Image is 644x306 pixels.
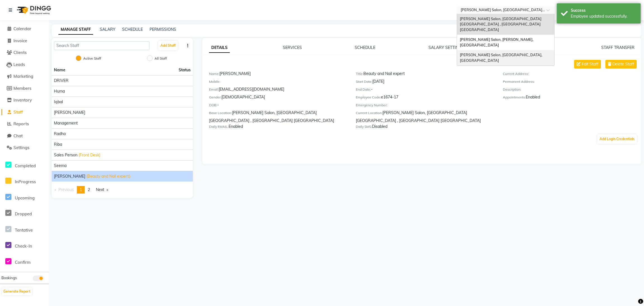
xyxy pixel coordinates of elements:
div: Beauty and Nail expert [356,71,494,79]
div: Enabled [209,124,347,131]
span: Dropped [15,211,32,216]
div: Success [571,8,636,13]
img: logo [14,2,53,18]
a: Members [1,85,48,92]
label: Description: [503,87,521,92]
a: Reports [1,121,48,127]
span: Radha [54,131,66,137]
span: Status [179,67,191,73]
span: Iqbal [54,99,63,105]
label: Current Address: [503,71,529,76]
span: Riba [54,142,62,147]
a: DETAILS [209,43,230,53]
a: Staff [1,109,48,116]
span: Huma [54,88,65,94]
span: [PERSON_NAME] [54,173,85,179]
span: Delete Staff [612,61,634,67]
div: [EMAIL_ADDRESS][DOMAIN_NAME] [209,86,347,94]
button: Add Staff [158,41,178,50]
a: Settings [1,145,48,151]
span: [PERSON_NAME] Salon, [GEOGRAPHIC_DATA] [GEOGRAPHIC_DATA] , [GEOGRAPHIC_DATA] [GEOGRAPHIC_DATA] [460,17,542,32]
label: Active Staff [83,56,101,61]
a: SERVICES [283,45,302,50]
span: [PERSON_NAME] [54,110,85,116]
label: Current Location: [356,110,382,116]
label: Email: [209,87,219,92]
span: Reports [13,121,29,126]
input: Search Staff [54,41,150,50]
span: Tentative [15,227,33,233]
label: Base Location: [209,110,232,116]
div: Enabled [503,94,641,102]
span: 2 [88,187,90,192]
span: InProgress [15,179,36,184]
a: Invoice [1,38,48,44]
label: Daily SMS: [356,124,372,129]
div: [PERSON_NAME] Salon, [GEOGRAPHIC_DATA] [GEOGRAPHIC_DATA] , [GEOGRAPHIC_DATA] [GEOGRAPHIC_DATA] [209,110,347,124]
label: All Staff [155,56,167,61]
label: Title: [356,71,363,76]
a: Leads [1,62,48,68]
div: - [356,86,494,94]
label: Gender: [209,95,221,100]
span: Edit Staff [582,61,598,67]
label: Employee Code: [356,95,381,100]
button: Edit Staff [574,60,601,69]
label: End Date: [356,87,371,92]
span: Sales person [54,152,77,158]
label: Name: [209,71,219,76]
a: SALARY [100,27,115,32]
nav: Pagination [52,186,193,194]
a: Chat [1,133,48,139]
span: Upcoming [15,195,35,201]
span: Chat [13,133,23,138]
label: Daily EMAIL: [209,124,229,129]
button: Delete Staff [605,60,637,69]
div: [DEMOGRAPHIC_DATA] [209,94,347,102]
span: [PERSON_NAME] Salon, [GEOGRAPHIC_DATA], [GEOGRAPHIC_DATA] [460,53,543,63]
div: Employee updated successfully. [571,13,636,19]
label: DOB: [209,103,217,108]
span: 1 [80,187,82,192]
span: Marketing [13,74,33,79]
span: Calendar [13,26,31,31]
a: Inventory [1,97,48,103]
div: Disabled [356,124,494,131]
span: Seema [54,163,67,169]
ng-dropdown-panel: Options list [457,14,555,66]
a: Next [93,186,111,194]
span: Management [54,120,78,126]
span: Invoice [13,38,27,43]
a: Clients [1,50,48,56]
a: SCHEDULE [122,27,143,32]
span: Leads [13,62,25,67]
span: Members [13,86,31,91]
a: Calendar [1,26,48,32]
span: Settings [13,145,29,150]
button: Generate Report [2,288,32,295]
label: Start Date: [356,79,372,84]
span: Staff [13,109,23,115]
div: [PERSON_NAME] [209,71,347,79]
label: Emergency Number: [356,103,387,108]
a: MANAGE STAFF [58,25,93,35]
span: Completed [15,163,36,168]
span: Confirm [15,260,30,265]
div: e1674-17 [356,94,494,102]
span: Name [54,67,65,72]
a: Marketing [1,73,48,80]
span: Inventory [13,97,32,103]
label: Appointments: [503,95,526,100]
div: [DATE] [356,79,494,86]
span: Bookings [1,276,17,280]
a: PERMISSIONS [150,27,176,32]
label: Permanent Address: [503,79,535,84]
div: [PERSON_NAME] Salon, [GEOGRAPHIC_DATA] [GEOGRAPHIC_DATA] , [GEOGRAPHIC_DATA] [GEOGRAPHIC_DATA] [356,110,494,124]
div: - [209,102,347,110]
span: [PERSON_NAME] Salon, [PERSON_NAME], [GEOGRAPHIC_DATA] [460,37,534,47]
span: Check-In [15,243,32,249]
button: Add Login Credentials [597,134,637,144]
a: SALARY SETTING [428,45,461,50]
span: Previous [58,187,74,192]
span: Clients [13,50,27,55]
